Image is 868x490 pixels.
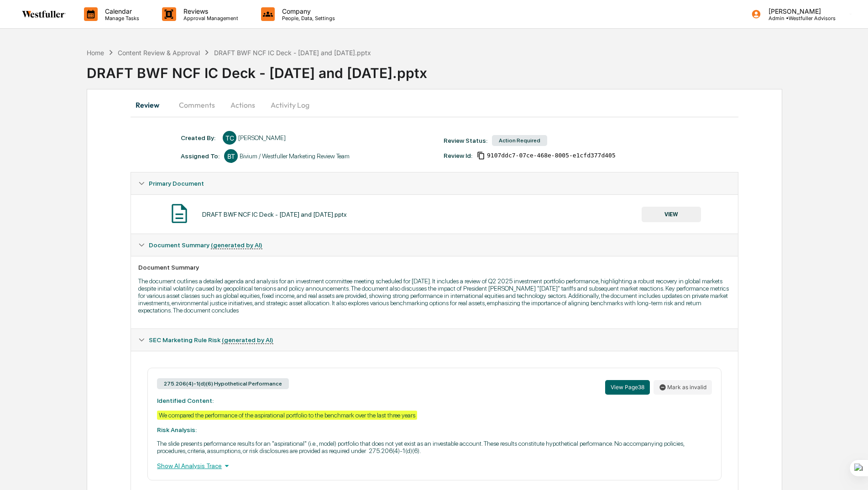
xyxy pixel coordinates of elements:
p: Reviews [176,7,243,15]
p: [PERSON_NAME] [761,7,836,15]
div: Review Id: [444,152,472,159]
span: SEC Marketing Rule Risk [149,336,273,344]
div: Bivium / Westfuller Marketing Review Team [240,152,350,160]
div: secondary tabs example [131,94,738,116]
p: Manage Tasks [98,15,144,21]
p: Admin • Westfuller Advisors [761,15,836,21]
div: Document Summary (generated by AI) [131,234,737,256]
u: (generated by AI) [222,336,273,344]
div: Assigned To: [181,152,220,160]
button: View Page38 [605,380,650,395]
div: Review Status: [444,137,487,144]
strong: Identified Content: [157,397,214,404]
div: Content Review & Approval [118,49,200,57]
div: TC [223,131,236,145]
button: Actions [222,94,263,116]
div: Show AI Analysis Trace [157,461,711,471]
div: Primary Document [131,172,737,194]
span: Primary Document [149,180,204,187]
div: DRAFT BWF NCF IC Deck - [DATE] and [DATE].pptx [87,57,868,81]
div: SEC Marketing Rule Risk (generated by AI) [131,329,737,351]
div: 275.206(4)-1(d)(6) Hypothetical Performance [157,378,289,389]
div: BT [224,149,238,163]
span: Document Summary [149,241,262,249]
p: Company [275,7,340,15]
img: Document Icon [168,202,191,225]
button: Mark as invalid [654,380,712,395]
div: [PERSON_NAME] [238,134,286,141]
div: Created By: ‎ ‎ [181,134,218,141]
div: Primary Document [131,194,737,234]
span: 9107ddc7-07ce-468e-8005-e1cfd377d405 [487,152,616,159]
p: Approval Management [176,15,243,21]
p: Calendar [98,7,144,15]
span: Copy Id [477,151,485,160]
div: Document Summary [138,264,730,271]
div: We compared the performance of the aspirational portfolio to the benchmark over the last three years [157,411,417,420]
button: Comments [172,94,222,116]
img: logo [22,10,66,18]
strong: Risk Analysis: [157,426,197,433]
button: Review [131,94,172,116]
button: Activity Log [263,94,317,116]
div: Home [87,49,104,57]
div: Document Summary (generated by AI) [131,256,737,328]
u: (generated by AI) [211,241,262,249]
p: The document outlines a detailed agenda and analysis for an investment committee meeting schedule... [138,277,730,314]
button: VIEW [642,207,701,222]
div: DRAFT BWF NCF IC Deck - [DATE] and [DATE].pptx [202,211,347,218]
p: People, Data, Settings [275,15,340,21]
div: DRAFT BWF NCF IC Deck - [DATE] and [DATE].pptx [214,49,371,57]
p: The slide presents performance results for an "aspirational" (i.e., model) portfolio that does no... [157,440,711,454]
div: Action Required [492,135,547,146]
